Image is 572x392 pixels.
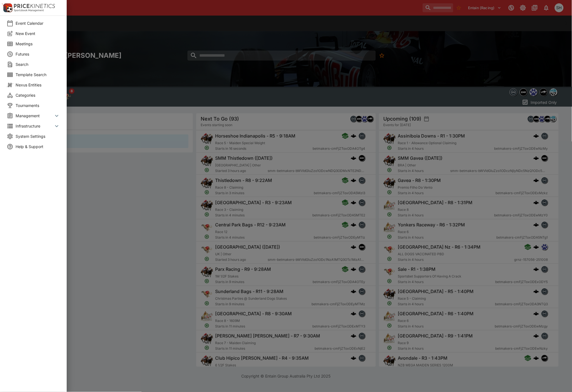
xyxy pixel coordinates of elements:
[16,51,60,57] span: Futures
[16,41,60,47] span: Meetings
[16,72,60,78] span: Template Search
[16,144,60,149] span: Help & Support
[16,61,60,67] span: Search
[2,2,13,13] img: PriceKinetics Logo
[16,31,60,36] span: New Event
[16,20,60,26] span: Event Calendar
[16,103,60,108] span: Tournaments
[16,133,60,139] span: System Settings
[16,123,53,129] span: Infrastructure
[14,4,55,8] img: PriceKinetics
[14,9,44,12] img: Sportsbook Management
[16,82,60,88] span: Nexus Entities
[16,92,60,98] span: Categories
[16,113,53,119] span: Management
